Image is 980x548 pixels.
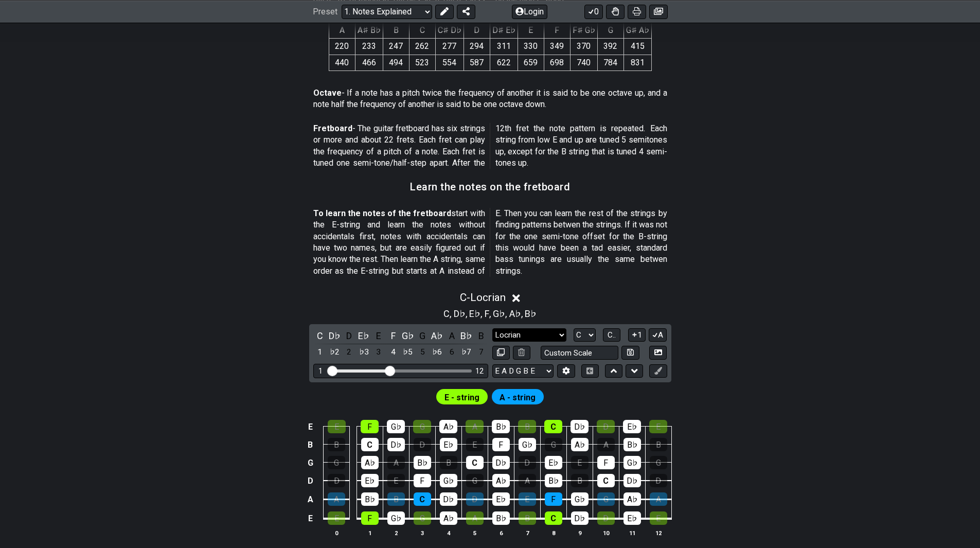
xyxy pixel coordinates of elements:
div: toggle pitch class [372,329,385,343]
td: 494 [383,55,409,70]
div: B♭ [361,492,379,506]
th: C♯ D♭ [435,22,464,38]
button: 0 [584,4,603,19]
strong: To learn the notes of the fretboard [313,208,452,218]
div: A♭ [440,511,457,525]
span: F [485,307,489,321]
div: F [414,474,431,487]
div: toggle scale degree [416,345,429,359]
div: A [466,420,484,433]
td: 262 [409,39,435,55]
div: D♭ [623,474,641,487]
button: Login [512,4,547,19]
th: 7 [514,527,540,538]
div: D [466,492,484,506]
div: C [466,456,484,469]
div: toggle scale degree [372,345,385,359]
div: toggle pitch class [386,329,400,343]
td: E [304,418,316,436]
strong: Octave [313,88,342,98]
button: Store user defined scale [621,346,639,360]
span: A♭ [509,307,521,321]
div: toggle pitch class [401,329,415,343]
div: C [361,438,379,451]
div: toggle scale degree [474,345,488,359]
div: E♭ [361,474,379,487]
div: E♭ [545,456,562,469]
div: G♭ [387,420,405,433]
div: D [597,420,615,433]
div: A [597,438,615,451]
div: E♭ [440,438,457,451]
div: toggle scale degree [460,345,473,359]
div: E [649,420,667,433]
div: 1 [318,367,323,376]
div: toggle pitch class [460,329,473,343]
th: 3 [409,527,435,538]
div: B♭ [414,456,431,469]
th: 8 [540,527,566,538]
div: toggle scale degree [313,345,327,359]
th: 9 [566,527,593,538]
button: Create image [649,4,668,19]
div: B [328,438,345,451]
section: Scale pitch classes [439,305,541,321]
td: 247 [383,39,409,55]
div: B [387,492,405,506]
th: E [518,22,544,38]
div: toggle pitch class [357,329,370,343]
th: G [597,22,623,38]
div: G♭ [623,456,641,469]
th: D♯ E♭ [490,22,518,38]
td: 523 [409,55,435,70]
div: E♭ [492,492,510,506]
div: E [650,511,667,525]
div: G [466,474,484,487]
div: A♭ [571,438,589,451]
div: A [466,511,484,525]
div: toggle scale degree [357,345,370,359]
td: 587 [464,55,490,70]
div: A♭ [361,456,379,469]
div: B♭ [623,438,641,451]
div: A [650,492,667,506]
td: 784 [597,55,623,70]
div: G♭ [571,492,589,506]
th: 4 [435,527,461,538]
div: toggle pitch class [474,329,488,343]
th: 0 [324,527,350,538]
h3: Learn the notes on the fretboard [410,181,570,192]
div: D♭ [571,420,589,433]
div: G♭ [387,511,405,525]
span: C.. [608,330,616,340]
div: B [440,456,457,469]
span: B♭ [525,307,537,321]
th: A♯ B♭ [355,22,383,38]
div: E [571,456,589,469]
div: B [518,420,536,433]
span: , [466,307,470,321]
span: First enable full edit mode to edit [444,390,479,405]
div: F [597,456,615,469]
span: , [505,307,509,321]
div: B [650,438,667,451]
select: Scale [492,328,566,342]
th: C [409,22,435,38]
div: F [361,511,379,525]
span: C [443,307,450,321]
div: toggle scale degree [328,345,341,359]
div: B♭ [492,511,510,525]
td: E [304,509,316,528]
div: A♭ [492,474,510,487]
div: toggle pitch class [431,329,444,343]
span: G♭ [493,307,505,321]
td: 740 [570,55,597,70]
div: E [328,511,345,525]
td: 831 [623,55,651,70]
div: B♭ [545,474,562,487]
td: 349 [544,39,570,55]
td: 311 [490,39,518,55]
th: F [544,22,570,38]
th: A [329,22,355,38]
button: Edit Tuning [557,364,575,378]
